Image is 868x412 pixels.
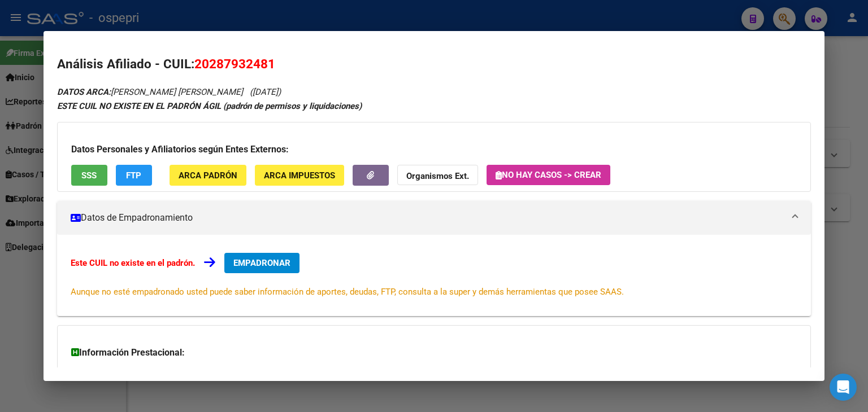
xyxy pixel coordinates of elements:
mat-expansion-panel-header: Datos de Empadronamiento [57,201,811,235]
button: EMPADRONAR [224,253,300,273]
span: 20287932481 [194,56,275,71]
span: [PERSON_NAME] [PERSON_NAME] [57,87,243,97]
button: FTP [116,165,152,186]
strong: Este CUIL no existe en el padrón. [71,258,195,268]
button: SSS [71,165,107,186]
span: EMPADRONAR [233,258,290,268]
button: No hay casos -> Crear [487,165,610,185]
span: ARCA Padrón [179,170,237,181]
strong: ESTE CUIL NO EXISTE EN EL PADRÓN ÁGIL (padrón de permisos y liquidaciones) [57,101,362,111]
span: ARCA Impuestos [264,170,335,181]
h3: Información Prestacional: [71,346,797,360]
span: FTP [126,170,141,181]
strong: Organismos Ext. [406,171,469,181]
h3: Datos Personales y Afiliatorios según Entes Externos: [71,143,797,156]
strong: DATOS ARCA: [57,87,111,97]
h2: Análisis Afiliado - CUIL: [57,55,811,74]
button: Organismos Ext. [397,165,478,186]
div: Open Intercom Messenger [830,374,857,401]
span: No hay casos -> Crear [496,170,601,180]
button: ARCA Padrón [170,165,246,186]
button: ARCA Impuestos [255,165,344,186]
span: Aunque no esté empadronado usted puede saber información de aportes, deudas, FTP, consulta a la s... [71,287,624,297]
mat-panel-title: Datos de Empadronamiento [71,211,784,225]
span: SSS [81,170,97,181]
div: Datos de Empadronamiento [57,235,811,316]
span: ([DATE]) [250,87,281,97]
